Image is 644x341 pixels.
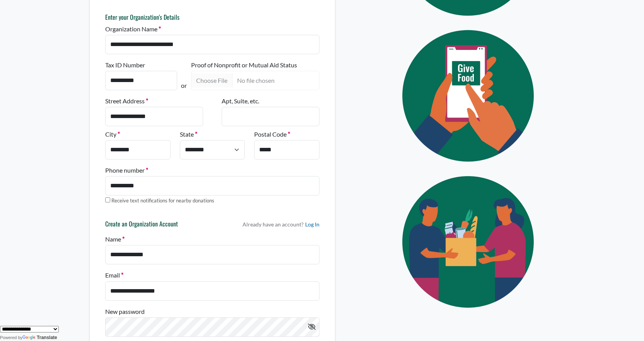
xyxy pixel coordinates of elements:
label: Street Address [105,96,148,106]
a: Translate [22,335,57,340]
label: Name [105,235,125,244]
p: or [181,81,187,90]
img: Google Translate [22,335,37,341]
img: Eye Icon [384,23,555,169]
label: Proof of Nonprofit or Mutual Aid Status [191,60,297,70]
label: Phone number [105,166,148,175]
label: Email [105,271,123,280]
h6: Enter your Organization's Details [105,14,319,21]
label: Organization Name [105,24,161,34]
label: New password [105,307,145,316]
a: Log In [305,220,319,228]
p: Already have an account? [243,220,319,228]
img: Eye Icon [384,169,555,315]
label: State [180,130,197,139]
label: Receive text notifications for nearby donations [111,197,214,205]
label: Tax ID Number [105,60,145,70]
label: City [105,130,120,139]
label: Apt, Suite, etc. [222,96,259,106]
h6: Create an Organization Account [105,220,178,231]
label: Postal Code [254,130,290,139]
